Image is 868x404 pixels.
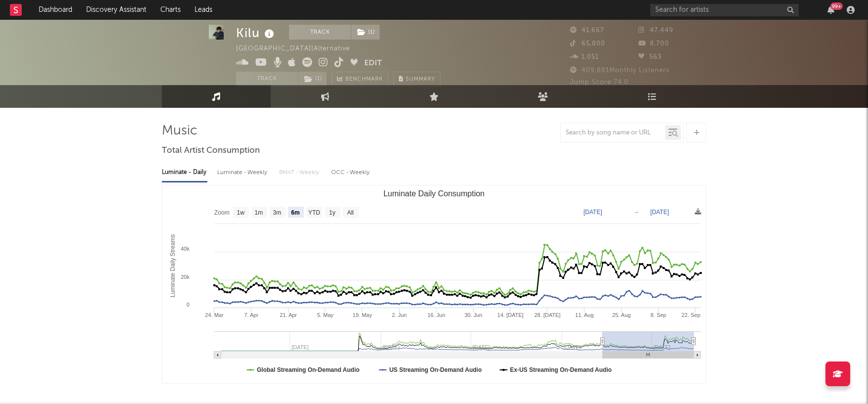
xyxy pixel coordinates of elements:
text: Global Streaming On-Demand Audio [257,366,360,373]
text: 22. Sep [681,312,700,318]
button: 99+ [827,6,834,14]
span: 47,449 [638,27,674,34]
span: ( 1 ) [351,25,380,40]
span: 41,667 [570,27,604,34]
span: Summary [406,77,435,82]
span: ( 1 ) [298,72,327,87]
text: 1w [237,209,245,216]
span: 409,881 Monthly Listeners [570,67,670,74]
span: Total Artist Consumption [162,145,260,157]
input: Search by song name or URL [561,129,665,137]
text: Ex-US Streaming On-Demand Audio [510,366,612,373]
text: 14. [DATE] [497,312,524,318]
span: 65,800 [570,41,605,47]
div: Luminate - Weekly [217,164,269,181]
text: 0 [187,302,190,308]
div: 99 + [830,2,843,10]
text: 20k [181,274,190,280]
span: 563 [638,54,662,60]
text: 1m [255,209,263,216]
div: Kilu [236,25,277,41]
text: 7. Apr [244,312,258,318]
text: All [347,209,353,216]
text: 24. Mar [205,312,224,318]
text: 11. Aug [575,312,593,318]
button: (1) [351,25,380,40]
text: 19. May [353,312,373,318]
button: Track [289,25,351,40]
span: Benchmark [345,74,383,86]
text: 16. Jun [428,312,445,318]
button: Track [236,72,298,87]
input: Search for artists [650,4,799,16]
text: US Streaming On-Demand Audio [389,366,482,373]
div: OCC - Weekly [331,164,371,181]
text: [DATE] [650,209,669,216]
div: Luminate - Daily [162,164,207,181]
text: → [633,209,639,216]
text: 2. Jun [392,312,407,318]
text: 21. Apr [280,312,297,318]
text: 3m [273,209,282,216]
div: [GEOGRAPHIC_DATA] | Alternative [236,43,361,55]
text: 5. May [317,312,334,318]
button: Edit [364,57,382,70]
text: 30. Jun [465,312,482,318]
text: 6m [291,209,299,216]
text: Zoom [214,209,230,216]
button: (1) [298,72,327,87]
text: Luminate Daily Consumption [384,189,485,198]
span: Jump Score: 74.0 [570,79,628,86]
a: Benchmark [332,72,388,87]
text: 25. Aug [612,312,630,318]
text: [DATE] [583,209,602,216]
text: 40k [181,246,190,252]
text: 1y [329,209,336,216]
text: YTD [308,209,320,216]
text: 28. [DATE] [534,312,561,318]
span: 8,700 [638,41,669,47]
text: 8. Sep [651,312,667,318]
span: 1,051 [570,54,599,60]
svg: Luminate Daily Consumption [162,185,706,383]
button: Summary [393,72,440,87]
text: Luminate Daily Streams [169,234,176,297]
